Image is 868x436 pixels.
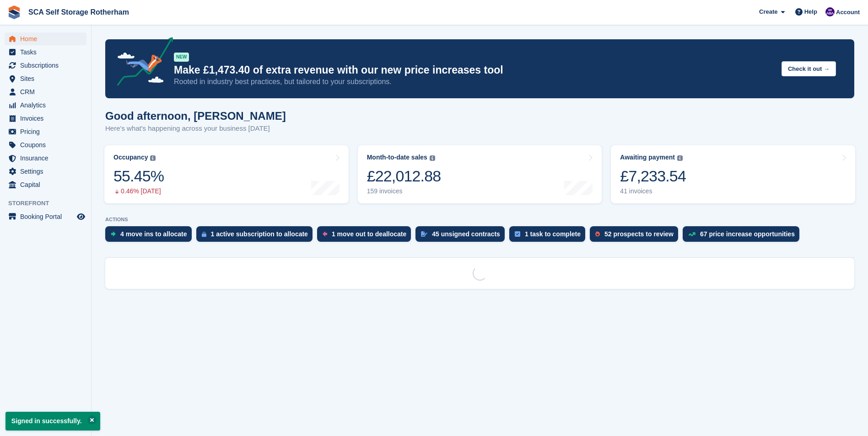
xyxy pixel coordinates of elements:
button: Check it out → [782,61,836,76]
div: NEW [174,53,189,62]
a: menu [5,125,86,138]
img: price-adjustments-announcement-icon-8257ccfd72463d97f412b2fc003d46551f7dbcb40ab6d574587a9cd5c0d94... [109,37,173,89]
p: Rooted in industry best practices, but tailored to your subscriptions. [174,77,774,87]
img: icon-info-grey-7440780725fd019a000dd9b08b2336e03edf1995a4989e88bcd33f0948082b44.svg [677,155,683,161]
span: Settings [20,165,75,178]
img: icon-info-grey-7440780725fd019a000dd9b08b2336e03edf1995a4989e88bcd33f0948082b44.svg [150,155,156,161]
span: Help [804,7,817,16]
a: Awaiting payment £7,233.54 41 invoices [611,145,855,203]
img: prospect-51fa495bee0391a8d652442698ab0144808aea92771e9ea1ae160a38d050c398.svg [595,231,600,237]
a: menu [5,210,86,223]
div: £22,012.88 [367,167,441,186]
div: 0.46% [DATE] [113,187,164,195]
span: Booking Portal [20,210,75,223]
div: Occupancy [113,154,148,161]
a: menu [5,46,86,58]
img: stora-icon-8386f47178a22dfd0bd8f6a31ec36ba5ce8667c1dd55bd0f319d3a0aa187defe.svg [7,5,21,19]
img: move_outs_to_deallocate_icon-f764333ba52eb49d3ac5e1228854f67142a1ed5810a6f6cc68b1a99e826820c5.svg [323,231,327,237]
div: 52 prospects to review [604,230,674,238]
a: 52 prospects to review [590,226,683,246]
span: Home [20,32,75,45]
div: 45 unsigned contracts [432,230,500,238]
span: Insurance [20,152,75,165]
a: menu [5,59,86,72]
img: icon-info-grey-7440780725fd019a000dd9b08b2336e03edf1995a4989e88bcd33f0948082b44.svg [430,155,435,161]
span: Invoices [20,112,75,125]
div: 67 price increase opportunities [700,230,795,238]
div: 4 move ins to allocate [120,230,187,238]
img: task-75834270c22a3079a89374b754ae025e5fb1db73e45f91037f5363f120a921f8.svg [515,231,520,237]
p: Here's what's happening across your business [DATE] [105,123,286,134]
a: 45 unsigned contracts [415,226,509,246]
div: 1 active subscription to allocate [211,230,308,238]
span: Tasks [20,46,75,58]
a: 1 active subscription to allocate [196,226,317,246]
a: 67 price increase opportunities [683,226,804,246]
span: Subscriptions [20,59,75,72]
a: menu [5,85,86,98]
div: 1 task to complete [525,230,581,238]
img: active_subscription_to_allocate_icon-d502201f5373d7db506a760aba3b589e785aa758c864c3986d89f69b8ff3... [202,231,206,237]
span: Coupons [20,138,75,151]
div: 1 move out to deallocate [332,230,406,238]
a: SCA Self Storage Rotherham [25,5,133,20]
span: Analytics [20,99,75,112]
div: Month-to-date sales [367,154,427,161]
h1: Good afternoon, [PERSON_NAME] [105,110,286,122]
a: Month-to-date sales £22,012.88 159 invoices [358,145,602,203]
a: menu [5,32,86,45]
p: ACTIONS [105,217,854,223]
span: CRM [20,85,75,98]
a: menu [5,72,86,85]
img: price_increase_opportunities-93ffe204e8149a01c8c9dc8f82e8f89637d9d84a8eef4429ea346261dce0b2c0.svg [688,232,695,236]
div: Awaiting payment [620,154,675,161]
img: move_ins_to_allocate_icon-fdf77a2bb77ea45bf5b3d319d69a93e2d87916cf1d5bf7949dd705db3b84f3ca.svg [111,231,116,237]
a: menu [5,165,86,178]
a: 1 move out to deallocate [317,226,415,246]
span: Account [836,8,860,17]
a: menu [5,152,86,165]
div: £7,233.54 [620,167,686,186]
p: Make £1,473.40 of extra revenue with our new price increases tool [174,64,774,77]
span: Storefront [8,199,91,208]
a: menu [5,112,86,125]
div: 41 invoices [620,187,686,195]
img: contract_signature_icon-13c848040528278c33f63329250d36e43548de30e8caae1d1a13099fd9432cc5.svg [421,231,427,237]
img: Kelly Neesham [825,7,835,16]
span: Create [759,7,777,16]
a: menu [5,99,86,112]
a: menu [5,178,86,191]
span: Sites [20,72,75,85]
div: 159 invoices [367,187,441,195]
a: Preview store [75,211,86,222]
a: menu [5,138,86,151]
span: Pricing [20,125,75,138]
a: 1 task to complete [509,226,590,246]
a: 4 move ins to allocate [105,226,196,246]
a: Occupancy 55.45% 0.46% [DATE] [104,145,349,203]
span: Capital [20,178,75,191]
div: 55.45% [113,167,164,186]
p: Signed in successfully. [5,412,100,431]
